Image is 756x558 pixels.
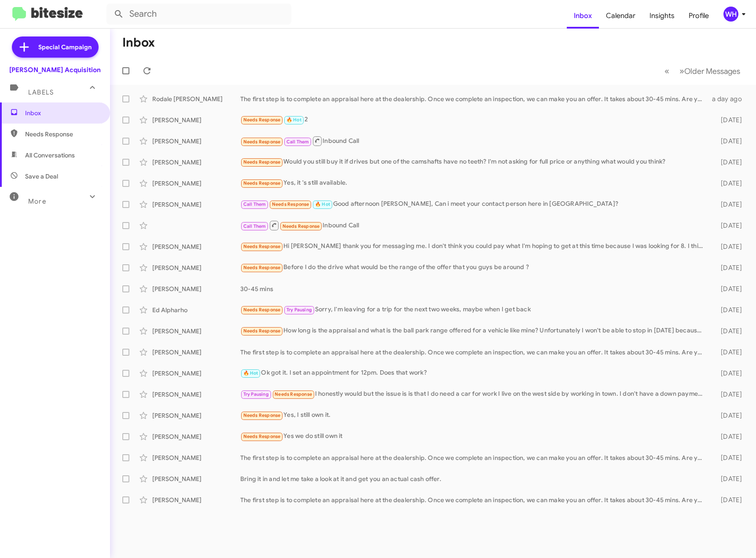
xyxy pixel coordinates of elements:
[708,263,749,272] div: [DATE]
[152,158,240,167] div: [PERSON_NAME]
[275,391,312,397] span: Needs Response
[25,151,75,160] span: All Conversations
[708,284,749,293] div: [DATE]
[708,221,749,230] div: [DATE]
[240,263,708,273] div: Before I do the drive what would be the range of the offer that you guys be around ?
[708,474,749,483] div: [DATE]
[240,241,708,252] div: Hi [PERSON_NAME] thank you for messaging me. I don't think you could pay what I'm hoping to get a...
[243,412,281,418] span: Needs Response
[106,4,291,25] input: Search
[152,306,240,314] div: Ed Alpharho
[25,172,58,181] span: Save a Deal
[708,116,749,124] div: [DATE]
[240,496,708,504] div: The first step is to complete an appraisal here at the dealership. Once we complete an inspection...
[642,3,682,29] a: Insights
[660,62,745,80] nav: Page navigation example
[679,66,684,77] span: »
[682,3,716,29] a: Profile
[240,389,708,399] div: I honestly would but the issue is is that I do need a car for work I live on the west side by wor...
[28,197,46,205] span: More
[152,327,240,336] div: [PERSON_NAME]
[708,453,749,462] div: [DATE]
[708,327,749,336] div: [DATE]
[240,348,708,357] div: The first step is to complete an appraisal here at the dealership. Once we complete an inspection...
[240,453,708,462] div: The first step is to complete an appraisal here at the dealership. Once we complete an inspection...
[659,62,675,80] button: Previous
[708,95,749,103] div: a day ago
[243,180,281,186] span: Needs Response
[28,88,54,96] span: Labels
[25,130,100,139] span: Needs Response
[152,369,240,378] div: [PERSON_NAME]
[315,201,330,207] span: 🔥 Hot
[243,370,258,376] span: 🔥 Hot
[152,263,240,272] div: [PERSON_NAME]
[708,369,749,378] div: [DATE]
[152,453,240,462] div: [PERSON_NAME]
[152,474,240,483] div: [PERSON_NAME]
[243,391,269,397] span: Try Pausing
[243,159,281,165] span: Needs Response
[243,139,281,145] span: Needs Response
[243,201,266,207] span: Call Them
[9,66,101,74] div: [PERSON_NAME] Acquisition
[12,36,99,58] a: Special Campaign
[240,305,708,315] div: Sorry, I'm leaving for a trip for the next two weeks, maybe when I get back
[152,179,240,188] div: [PERSON_NAME]
[708,496,749,504] div: [DATE]
[283,223,320,229] span: Needs Response
[152,348,240,357] div: [PERSON_NAME]
[272,201,309,207] span: Needs Response
[240,178,708,188] div: Yes, it 's still available.
[243,434,281,439] span: Needs Response
[286,117,301,123] span: 🔥 Hot
[152,432,240,441] div: [PERSON_NAME]
[243,223,266,229] span: Call Them
[240,157,708,167] div: Would you still buy it if drives but one of the camshafts have no teeth? I'm not asking for full ...
[716,7,746,22] button: WH
[122,36,155,50] h1: Inbox
[708,137,749,146] div: [DATE]
[243,307,281,313] span: Needs Response
[708,306,749,314] div: [DATE]
[708,348,749,357] div: [DATE]
[708,158,749,167] div: [DATE]
[240,326,708,336] div: How long is the appraisal and what is the ball park range offered for a vehicle like mine? Unfort...
[25,109,100,117] span: Inbox
[567,3,599,29] a: Inbox
[152,242,240,251] div: [PERSON_NAME]
[240,135,708,146] div: Inbound Call
[674,62,745,80] button: Next
[684,66,740,76] span: Older Messages
[240,284,708,293] div: 30-45 mins
[599,3,642,29] a: Calendar
[708,411,749,420] div: [DATE]
[708,390,749,399] div: [DATE]
[38,43,92,51] span: Special Campaign
[708,242,749,251] div: [DATE]
[243,265,281,270] span: Needs Response
[243,117,281,123] span: Needs Response
[286,139,309,145] span: Call Them
[240,95,708,103] div: The first step is to complete an appraisal here at the dealership. Once we complete an inspection...
[286,307,312,313] span: Try Pausing
[708,179,749,188] div: [DATE]
[240,115,708,125] div: 2
[152,390,240,399] div: [PERSON_NAME]
[243,328,281,334] span: Needs Response
[708,432,749,441] div: [DATE]
[152,200,240,209] div: [PERSON_NAME]
[240,474,708,483] div: Bring it in and let me take a look at it and get you an actual cash offer.
[152,411,240,420] div: [PERSON_NAME]
[152,116,240,124] div: [PERSON_NAME]
[152,284,240,293] div: [PERSON_NAME]
[240,368,708,378] div: Ok got it. I set an appointment for 12pm. Does that work?
[152,137,240,146] div: [PERSON_NAME]
[240,220,708,231] div: Inbound Call
[708,200,749,209] div: [DATE]
[243,244,281,249] span: Needs Response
